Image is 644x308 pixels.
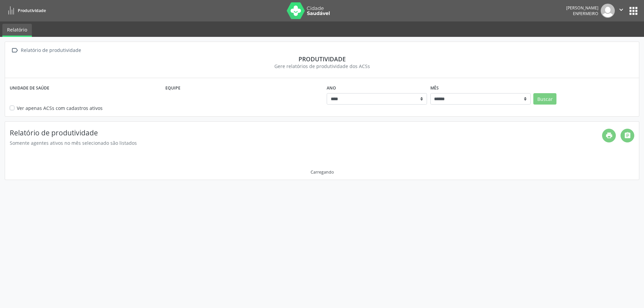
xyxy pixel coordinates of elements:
[327,83,336,93] label: Ano
[10,46,19,55] i: 
[601,4,615,18] img: img
[19,46,82,55] div: Relatório de produtividade
[2,24,32,37] a: Relatório
[311,169,334,175] div: Carregando
[618,6,625,13] i: 
[17,105,103,112] label: Ver apenas ACSs com cadastros ativos
[10,46,82,55] a:  Relatório de produtividade
[615,4,628,18] button: 
[573,11,598,16] span: Enfermeiro
[10,83,49,93] label: Unidade de saúde
[10,139,602,146] div: Somente agentes ativos no mês selecionado são listados
[628,5,639,17] button: apps
[10,55,634,63] div: Produtividade
[10,129,602,137] h4: Relatório de produtividade
[533,93,556,105] button: Buscar
[566,5,598,11] div: [PERSON_NAME]
[18,8,46,13] span: Produtividade
[10,63,634,70] div: Gere relatórios de produtividade dos ACSs
[165,83,180,93] label: Equipe
[5,5,46,16] a: Produtividade
[430,83,439,93] label: Mês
